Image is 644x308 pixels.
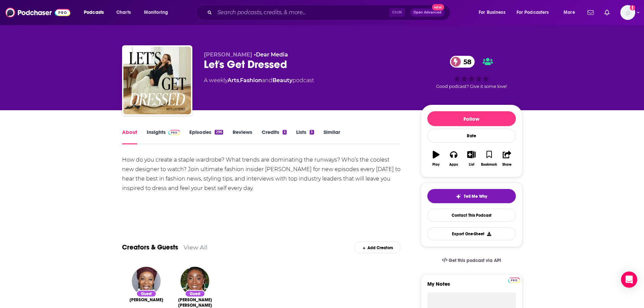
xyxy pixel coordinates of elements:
a: Noma Dumezweni [129,297,163,303]
div: Guest [136,290,157,297]
div: 58Good podcast? Give it some love! [421,51,522,93]
a: Lindsay Peoples Wagner [176,297,214,308]
button: Play [427,146,445,171]
a: Fashion [240,77,262,84]
a: Arts [228,77,239,84]
div: Play [432,163,439,167]
input: Search podcasts, credits, & more... [215,7,389,18]
span: For Business [479,8,505,17]
div: 296 [215,130,223,135]
a: Pro website [508,277,520,283]
button: List [462,146,480,171]
button: open menu [139,7,177,18]
button: Apps [445,146,462,171]
button: open menu [474,7,514,18]
button: open menu [512,7,559,18]
span: Good podcast? Give it some love! [436,84,507,89]
span: Ctrl K [389,8,405,17]
button: open menu [79,7,113,18]
img: Let's Get Dressed [123,47,191,114]
img: Podchaser Pro [508,278,520,283]
button: open menu [559,7,583,18]
a: Get this podcast via API [436,252,507,269]
button: tell me why sparkleTell Me Why [427,189,516,203]
div: Rate [427,129,516,143]
span: Get this podcast via API [449,258,501,263]
div: 2 [283,130,287,135]
img: Lindsay Peoples Wagner [181,267,209,295]
a: About [122,129,137,144]
span: More [564,8,575,17]
a: Reviews [233,129,252,144]
img: Noma Dumezweni [132,267,161,295]
label: My Notes [427,281,516,292]
span: 58 [457,56,475,68]
div: How do you create a staple wardrobe? What trends are dominating the runways? Who’s the coolest ne... [122,155,401,193]
button: Open AdvancedNew [410,8,445,17]
a: Episodes296 [189,129,223,144]
span: For Podcasters [517,8,549,17]
span: [PERSON_NAME] [PERSON_NAME] [176,297,214,308]
svg: Add a profile image [630,5,635,10]
a: View All [184,244,208,251]
button: Bookmark [480,146,498,171]
div: List [469,163,474,167]
div: Share [502,163,511,167]
a: Contact This Podcast [427,209,516,222]
a: Show notifications dropdown [602,7,612,18]
span: Charts [116,8,131,17]
a: Credits2 [262,129,287,144]
button: Show profile menu [620,5,635,20]
a: 58 [450,56,475,68]
img: Podchaser Pro [168,130,180,135]
div: Open Intercom Messenger [621,271,637,288]
div: A weekly podcast [204,76,314,85]
img: Podchaser - Follow, Share and Rate Podcasts [5,6,70,19]
a: Creators & Guests [122,243,178,252]
div: Guest [185,290,205,297]
div: Apps [449,163,458,167]
div: Add Creators [354,241,401,253]
span: [PERSON_NAME] [129,297,163,303]
span: , [239,77,240,84]
span: Podcasts [84,8,104,17]
a: Beauty [272,77,292,84]
button: Share [498,146,516,171]
span: Tell Me Why [464,194,487,199]
a: Show notifications dropdown [585,7,596,18]
a: Similar [324,129,340,144]
a: Lists3 [296,129,314,144]
span: and [262,77,272,84]
button: Follow [427,111,516,126]
img: tell me why sparkle [456,194,461,199]
span: Monitoring [144,8,168,17]
a: Dear Media [256,51,288,58]
img: User Profile [620,5,635,20]
div: 3 [310,130,314,135]
a: Charts [112,7,135,18]
div: Search podcasts, credits, & more... [202,5,457,20]
span: New [432,4,444,10]
span: • [254,51,288,58]
button: Export One-Sheet [427,227,516,240]
a: InsightsPodchaser Pro [147,129,180,144]
span: Open Advanced [413,11,442,14]
div: Bookmark [481,163,497,167]
span: [PERSON_NAME] [204,51,252,58]
span: Logged in as kathrynwhite [620,5,635,20]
